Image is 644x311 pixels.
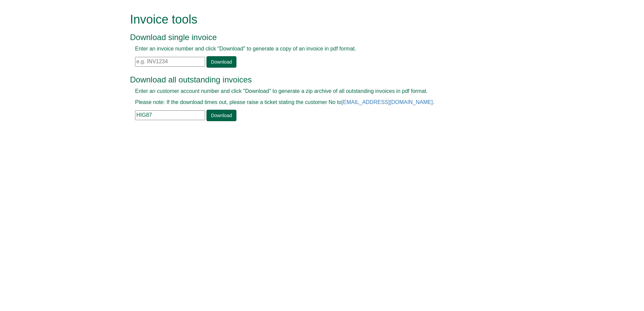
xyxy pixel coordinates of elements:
h3: Download single invoice [130,33,499,42]
input: e.g. INV1234 [135,57,205,67]
h3: Download all outstanding invoices [130,75,499,84]
h1: Invoice tools [130,13,499,26]
a: Download [206,56,236,68]
input: e.g. BLA02 [135,110,205,120]
a: Download [206,110,236,121]
p: Please note: If the download times out, please raise a ticket stating the customer No to . [135,99,494,106]
p: Enter an invoice number and click "Download" to generate a copy of an invoice in pdf format. [135,45,494,53]
a: [EMAIL_ADDRESS][DOMAIN_NAME] [342,99,433,105]
p: Enter an customer account number and click "Download" to generate a zip archive of all outstandin... [135,88,494,95]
